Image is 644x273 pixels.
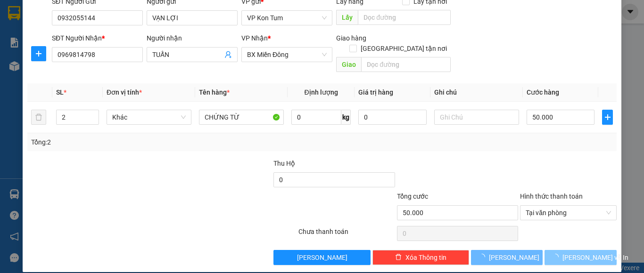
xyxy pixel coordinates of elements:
span: VP Nhận [241,34,268,42]
span: Cước hàng [527,88,559,96]
div: Chưa thanh toán [297,226,396,243]
span: plus [32,50,46,57]
input: VD: Bàn, Ghế [199,110,284,125]
span: [PERSON_NAME] và In [562,252,628,263]
span: plus [603,113,612,121]
span: loading [552,254,562,260]
input: Dọc đường [361,57,451,72]
span: [PERSON_NAME] [489,252,539,263]
span: SL [56,88,64,96]
label: Hình thức thanh toán [520,193,583,200]
button: plus [602,110,613,125]
span: user-add [224,51,232,58]
span: Thu Hộ [273,160,295,167]
span: Giao [336,57,361,72]
span: Giao hàng [336,34,366,42]
span: loading [479,254,489,260]
span: Xóa Thông tin [405,252,446,263]
input: Dọc đường [358,10,451,25]
button: [PERSON_NAME] [273,250,370,265]
span: Đơn vị tính [107,88,142,96]
span: BX Miền Đông [247,48,327,62]
div: Tổng: 2 [31,137,249,147]
button: delete [31,110,46,125]
div: Người nhận [147,33,238,43]
span: kg [341,110,351,125]
button: plus [31,46,46,61]
span: Giá trị hàng [358,88,393,96]
th: Ghi chú [430,83,523,102]
span: [GEOGRAPHIC_DATA] tận nơi [357,43,451,54]
span: Tổng cước [397,193,428,200]
span: Lấy [336,10,358,25]
span: VP Kon Tum [247,11,327,25]
span: Định lượng [304,88,338,96]
input: 0 [358,110,426,125]
span: Tại văn phòng [526,206,611,220]
button: [PERSON_NAME] và In [545,250,617,265]
span: Tên hàng [199,88,230,96]
span: delete [395,254,402,261]
span: Khác [112,110,186,124]
input: Ghi Chú [434,110,519,125]
button: deleteXóa Thông tin [372,250,469,265]
div: SĐT Người Nhận [52,33,143,43]
span: [PERSON_NAME] [297,252,347,263]
button: [PERSON_NAME] [471,250,543,265]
